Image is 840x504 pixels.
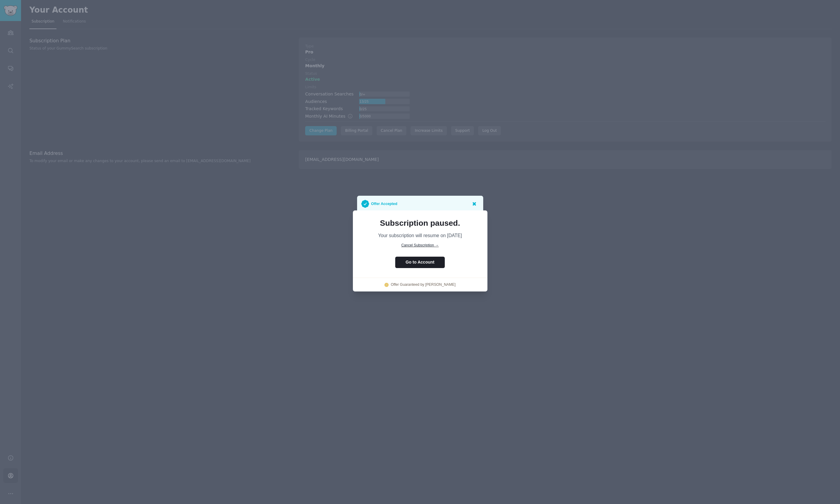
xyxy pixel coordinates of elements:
[391,282,456,288] a: Offer Guaranteed by [PERSON_NAME]
[401,243,439,247] span: Cancel Subscription →
[395,257,445,268] button: Go to Account
[384,283,389,287] img: logo
[361,219,479,227] p: Subscription paused.
[371,200,397,208] p: Offer Accepted
[361,232,479,239] p: Your subscription will resume on [DATE]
